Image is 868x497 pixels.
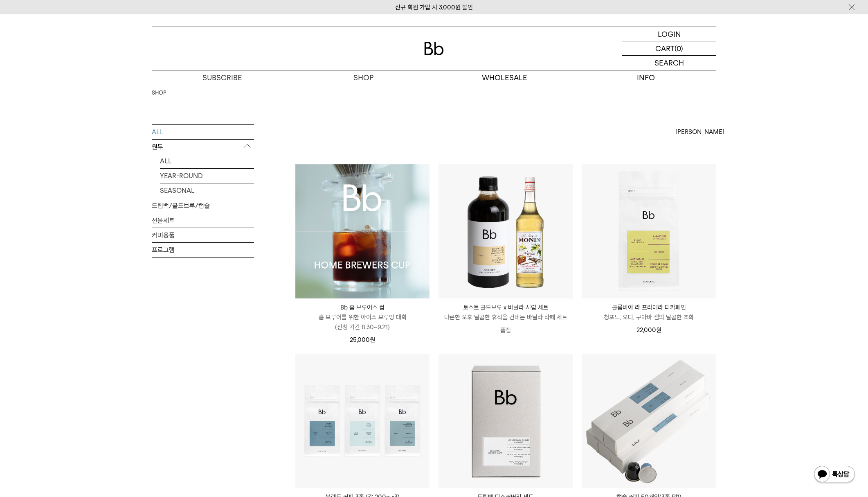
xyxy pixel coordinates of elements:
a: 콜롬비아 라 프라데라 디카페인 청포도, 오디, 구아바 잼의 달콤한 조화 [582,303,716,322]
a: SHOP [152,89,166,97]
img: 콜롬비아 라 프라데라 디카페인 [582,164,716,298]
p: Bb 홈 브루어스 컵 [295,303,430,312]
a: 프로그램 [152,243,254,257]
img: 카카오톡 채널 1:1 채팅 버튼 [813,465,856,485]
span: [PERSON_NAME] [675,127,724,137]
p: 나른한 오후 달콤한 휴식을 건네는 바닐라 라떼 세트 [438,312,573,322]
img: 로고 [424,42,444,55]
img: 드립백 디스커버리 세트 [438,354,573,488]
p: 원두 [152,140,254,154]
a: SEASONAL [160,183,254,198]
p: CART [655,41,675,55]
img: Bb 홈 브루어스 컵 [295,164,430,298]
a: CART (0) [622,41,716,56]
p: SEARCH [654,56,684,70]
span: 25,000 [350,336,375,343]
img: 캡슐 커피 50개입(3종 택1) [582,354,716,488]
p: 토스트 콜드브루 x 바닐라 시럽 세트 [438,303,573,312]
p: INFO [575,70,716,85]
a: YEAR-ROUND [160,169,254,183]
span: 원 [370,336,375,343]
p: 청포도, 오디, 구아바 잼의 달콤한 조화 [582,312,716,322]
p: 품절 [438,322,573,339]
a: 토스트 콜드브루 x 바닐라 시럽 세트 나른한 오후 달콤한 휴식을 건네는 바닐라 라떼 세트 [438,303,573,322]
span: 22,000 [636,326,661,334]
a: 커피용품 [152,228,254,242]
a: 선물세트 [152,213,254,228]
p: LOGIN [658,27,681,41]
a: Bb 홈 브루어스 컵 홈 브루어를 위한 아이스 브루잉 대회(신청 기간 8.30~9.21) [295,303,430,332]
a: ALL [160,154,254,168]
span: 원 [656,326,661,334]
p: 콜롬비아 라 프라데라 디카페인 [582,303,716,312]
img: 토스트 콜드브루 x 바닐라 시럽 세트 [438,164,573,298]
a: ALL [152,125,254,139]
a: SHOP [293,70,434,85]
a: LOGIN [622,27,716,41]
p: WHOLESALE [434,70,575,85]
img: 블렌드 커피 3종 (각 200g x3) [295,354,430,488]
a: 신규 회원 가입 시 3,000원 할인 [395,4,473,11]
p: (0) [675,41,683,55]
a: 드립백/콜드브루/캡슐 [152,199,254,213]
a: SUBSCRIBE [152,70,293,85]
p: 홈 브루어를 위한 아이스 브루잉 대회 (신청 기간 8.30~9.21) [295,312,430,332]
